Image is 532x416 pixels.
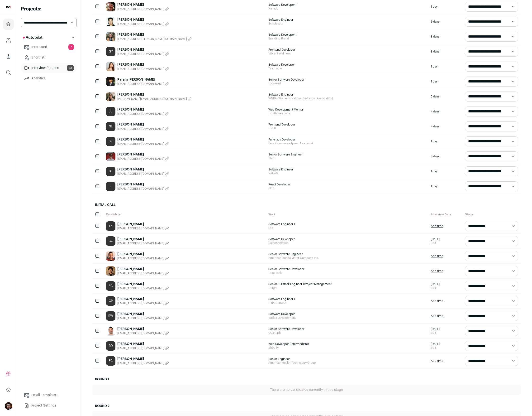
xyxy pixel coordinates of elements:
span: Senior Software Developer [268,267,426,271]
span: Software Engineer [268,168,426,171]
img: wellfound-shorthand-0d5821cbd27db2630d0214b213865d53afaa358527fdda9d0ea32b1df1b89c2c.svg [6,6,11,8]
span: [DATE] [431,342,440,346]
span: Teachable [268,67,426,70]
a: [PERSON_NAME] [117,62,169,67]
a: Edit [431,241,440,245]
button: [EMAIL_ADDRESS][DOMAIN_NAME] [117,7,169,11]
span: React Developer [268,183,426,186]
span: Senior Software Engineer [268,153,426,156]
button: [EMAIL_ADDRESS][DOMAIN_NAME] [117,142,169,146]
span: Lighthouse Labs [268,111,426,115]
span: [EMAIL_ADDRESS][DOMAIN_NAME] [117,346,164,350]
div: GY [106,47,115,56]
span: Senior Fullstack Engineer (Project Management) [268,282,426,286]
span: Quantiphi [268,331,426,335]
span: [EMAIL_ADDRESS][DOMAIN_NAME] [117,22,164,26]
span: [DATE] [431,282,440,286]
span: Software Engineer [268,18,426,22]
img: 07f579e07ad6b97e2da3b8da7915388500fdf4d63fe1baedd0dd1d1aca926dad.jpg [106,251,115,261]
a: GC [106,236,115,246]
span: Software Developer [268,237,426,241]
a: [PERSON_NAME] [117,92,192,97]
div: 6 days [428,14,463,29]
h2: Round 2 [92,401,521,411]
img: f16fc5565e8e74ed5ac59b7a9b32815596e483e4f43dfa259a22b340d2c8dbcf.jpg [106,32,115,41]
button: [EMAIL_ADDRESS][DOMAIN_NAME] [117,187,169,191]
span: DataAnnotation [268,241,426,245]
span: American Health Technology Group [268,361,426,365]
button: [EMAIL_ADDRESS][PERSON_NAME][DOMAIN_NAME] [117,37,192,41]
a: Interview Pipeline23 [21,63,77,73]
button: [EMAIL_ADDRESS][DOMAIN_NAME] [117,112,169,116]
button: [EMAIL_ADDRESS][DOMAIN_NAME] [117,361,169,365]
div: BG [106,281,115,291]
div: EK [106,221,115,231]
button: [EMAIL_ADDRESS][DOMAIN_NAME] [117,127,169,131]
span: Senior Software Engineer [268,252,426,256]
a: [PERSON_NAME] [117,237,169,242]
a: [PERSON_NAME] [117,252,169,256]
span: Shopify [268,346,426,350]
a: Interested7 [21,42,77,52]
span: [EMAIL_ADDRESS][DOMAIN_NAME] [117,271,164,275]
img: 277cf2dbc16a7638d1e8e32f281263cd71827771bc70b1bd6245774580b9266e.png [106,2,115,11]
a: [PERSON_NAME] [117,47,169,52]
a: RD [106,341,115,351]
button: [EMAIL_ADDRESS][DOMAIN_NAME] [117,242,169,245]
span: Skip [268,186,426,190]
h2: Initial Call [92,200,521,210]
span: Web Developer (Intermediate) [268,342,426,346]
span: [EMAIL_ADDRESS][DOMAIN_NAME] [117,286,164,290]
a: [PERSON_NAME] [117,342,169,346]
div: JL [106,107,115,116]
a: Add time [431,314,443,318]
a: FG [106,356,115,366]
span: Vibrant Wellness [268,52,426,55]
div: 1 day [428,134,463,149]
span: [EMAIL_ADDRESS][DOMAIN_NAME] [117,361,164,365]
button: [EMAIL_ADDRESS][DOMAIN_NAME] [117,256,169,260]
span: [EMAIL_ADDRESS][DOMAIN_NAME] [117,172,164,176]
button: [EMAIL_ADDRESS][DOMAIN_NAME] [117,172,169,176]
button: [EMAIL_ADDRESS][DOMAIN_NAME] [117,67,169,71]
button: [EMAIL_ADDRESS][DOMAIN_NAME] [117,286,169,290]
div: 5 days [428,89,463,104]
div: 8 days [428,29,463,44]
div: Work [266,210,428,219]
a: DT [106,167,115,176]
div: RW [106,311,115,321]
span: American Honda Motor Company, Inc. [268,256,426,260]
div: 1 day [428,59,463,74]
div: There are no candidates currently in this stage [92,385,521,395]
img: dbee7196d84e96416fe7d73dc5d0979123d6f4e6dfda2a117d2a09ec3cea2af6.jpg [106,152,115,161]
a: Email Templates [21,390,77,400]
span: Leap Tools [268,271,426,275]
a: Edit [431,346,440,350]
span: Frontend Developer [268,123,426,126]
button: [EMAIL_ADDRESS][DOMAIN_NAME] [117,22,169,26]
span: Software Developer [268,63,426,67]
span: Frontend Developer [268,48,426,52]
span: [EMAIL_ADDRESS][DOMAIN_NAME] [117,112,164,116]
span: Full-stack Developer [268,138,426,141]
img: 232269-medium_jpg [5,402,12,410]
a: Edit [431,331,440,335]
img: d5b3e2ce0987a51086cd755b009c9ca063b652aedd36391cac13707d8e18462c.jpg [106,77,115,86]
div: 4 days [428,119,463,134]
span: Localised [268,82,426,85]
div: 4 days [428,104,463,119]
button: [EMAIL_ADDRESS][DOMAIN_NAME] [117,301,169,305]
div: NE [106,122,115,131]
span: Software Engineer II [268,222,426,226]
a: Add time [431,224,443,228]
div: 1 day [428,74,463,89]
a: [PERSON_NAME] [117,167,169,172]
span: HYPERPROOF [268,301,426,305]
button: Open dropdown [5,402,12,410]
img: 143b3d01c886e16d05a48ed1ec7ddc45a06e39b0fcbd5dd640ce5f31d6d0a7cc.jpg [106,17,115,26]
img: c5f497c087a66a7325a8cb8dfa843603184dd046d463ae3a1fbb924f1d31ead3.jpg [106,326,115,336]
div: 4 days [428,149,463,164]
a: Param [PERSON_NAME] [117,77,169,82]
button: [EMAIL_ADDRESS][DOMAIN_NAME] [117,82,169,86]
